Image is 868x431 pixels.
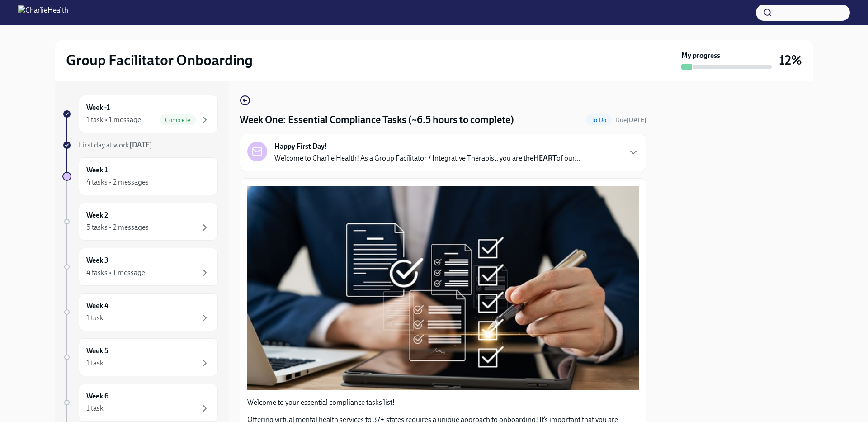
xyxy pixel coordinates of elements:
[533,154,557,162] strong: HEART
[86,403,104,413] div: 1 task
[86,313,104,323] div: 1 task
[86,346,108,356] h6: Week 5
[86,103,110,113] h6: Week -1
[240,113,514,127] h4: Week One: Essential Compliance Tasks (~6.5 hours to complete)
[62,95,218,133] a: Week -11 task • 1 messageComplete
[62,338,218,376] a: Week 51 task
[86,268,145,278] div: 4 tasks • 1 message
[86,177,149,187] div: 4 tasks • 2 messages
[274,142,327,152] strong: Happy First Day!
[160,117,196,123] span: Complete
[62,203,218,241] a: Week 25 tasks • 2 messages
[86,165,108,175] h6: Week 1
[86,358,104,368] div: 1 task
[247,186,639,390] button: Zoom image
[86,115,141,125] div: 1 task • 1 message
[62,157,218,195] a: Week 14 tasks • 2 messages
[129,141,152,149] strong: [DATE]
[615,116,646,124] span: October 6th, 2025 09:00
[615,116,646,124] span: Due
[86,301,108,311] h6: Week 4
[62,248,218,286] a: Week 34 tasks • 1 message
[66,51,253,69] h2: Group Facilitator Onboarding
[79,141,152,149] span: First day at work
[86,210,108,220] h6: Week 2
[62,384,218,422] a: Week 61 task
[779,52,802,68] h3: 12%
[627,116,646,124] strong: [DATE]
[86,256,108,265] h6: Week 3
[247,398,639,407] p: Welcome to your essential compliance tasks list!
[18,5,68,20] img: CharlieHealth
[274,153,580,163] p: Welcome to Charlie Health! As a Group Facilitator / Integrative Therapist, you are the of our...
[681,51,720,61] strong: My progress
[86,391,108,401] h6: Week 6
[62,293,218,331] a: Week 41 task
[62,140,218,150] a: First day at work[DATE]
[86,223,149,232] div: 5 tasks • 2 messages
[586,117,612,123] span: To Do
